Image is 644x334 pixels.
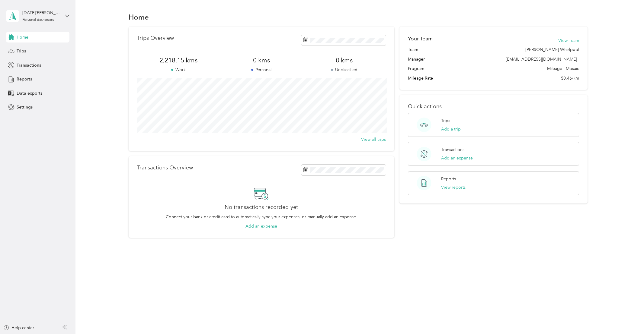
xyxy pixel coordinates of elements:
button: Add an expense [245,223,277,229]
span: Data exports [17,90,42,96]
p: Trips Overview [137,35,174,41]
span: $0.46/km [561,75,579,81]
button: View reports [441,184,466,191]
div: Personal dashboard [22,18,55,22]
div: [DATE][PERSON_NAME] [22,10,60,16]
h2: Your Team [408,35,433,43]
span: 0 kms [303,56,386,65]
span: Transactions [17,62,41,68]
p: Unclassified [303,67,386,73]
span: Mileage Rate [408,75,433,81]
p: Transactions Overview [137,165,193,171]
span: Team [408,46,418,53]
button: Add a trip [441,126,461,132]
span: [PERSON_NAME] Whirlpool [525,46,579,53]
button: View all trips [361,136,386,143]
button: Help center [3,325,34,331]
span: Reports [17,76,32,82]
span: Program [408,65,424,72]
iframe: Everlance-gr Chat Button Frame [610,300,644,334]
p: Connect your bank or credit card to automatically sync your expenses, or manually add an expense. [166,214,357,220]
p: Trips [441,118,450,124]
button: View Team [558,37,579,44]
span: Manager [408,56,425,62]
p: Transactions [441,147,464,153]
p: Quick actions [408,103,579,110]
h1: Home [129,14,149,20]
span: [EMAIL_ADDRESS][DOMAIN_NAME] [506,57,577,62]
p: Work [137,67,220,73]
p: Reports [441,176,456,182]
button: Add an expense [441,155,473,161]
span: 0 kms [220,56,303,65]
span: Home [17,34,28,40]
span: Trips [17,48,26,54]
span: Mileage - Mosaic [547,65,579,72]
span: Settings [17,104,33,110]
h2: No transactions recorded yet [225,204,298,210]
p: Personal [220,67,303,73]
span: 2,218.15 kms [137,56,220,65]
